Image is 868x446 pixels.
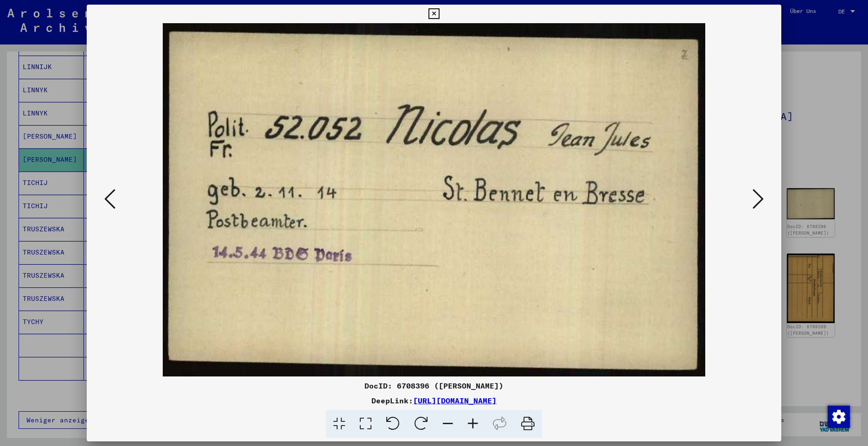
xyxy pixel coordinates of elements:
div: Zustimmung ändern [827,405,849,427]
div: DocID: 6708396 ([PERSON_NAME]) [87,380,781,391]
a: [URL][DOMAIN_NAME] [413,396,497,405]
img: Zustimmung ändern [828,406,850,428]
img: 001.jpg [118,23,750,376]
div: DeepLink: [87,395,781,406]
